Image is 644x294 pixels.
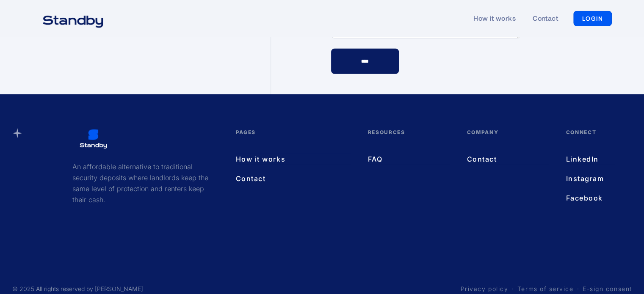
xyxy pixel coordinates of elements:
a: How it works [236,154,351,165]
a: Contact [467,154,549,165]
div: Company [467,128,549,154]
div: Resources [368,128,450,154]
p: An affordable alternative to traditional security deposits where landlords keep the same level of... [72,161,210,205]
a: Privacy policy [461,285,509,293]
div: © 2025 All rights reserved by [PERSON_NAME] [12,285,143,293]
a: Facebook [566,192,615,203]
a: · [577,285,579,293]
a: FAQ [368,154,450,165]
a: Instagram [566,173,615,184]
a: · [511,285,514,293]
a: LOGIN [573,11,612,26]
div: pages [236,128,351,154]
a: Contact [236,173,351,184]
a: Terms of service [517,285,574,293]
div: Connect [566,128,615,154]
a: E-sign consent [583,285,632,293]
a: LinkedIn [566,154,615,165]
a: home [32,10,114,27]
